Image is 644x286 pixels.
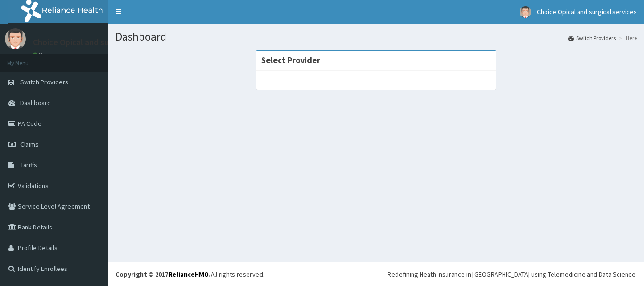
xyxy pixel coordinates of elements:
span: Switch Providers [20,78,68,86]
a: Switch Providers [568,34,616,42]
span: Choice Opical and surgical services [537,8,637,16]
a: Online [33,51,56,58]
div: Redefining Heath Insurance in [GEOGRAPHIC_DATA] using Telemedicine and Data Science! [388,270,637,279]
img: User Image [5,28,26,49]
footer: All rights reserved. [108,262,644,286]
strong: Copyright © 2017 . [116,270,211,278]
span: Tariffs [20,161,37,169]
span: Dashboard [20,98,51,107]
img: User Image [520,6,531,18]
strong: Select Provider [261,55,320,65]
span: Claims [20,140,39,148]
a: RelianceHMO [168,270,209,278]
h1: Dashboard [116,31,637,43]
p: Choice Opical and surgical services [33,38,161,47]
li: Here [617,34,637,42]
